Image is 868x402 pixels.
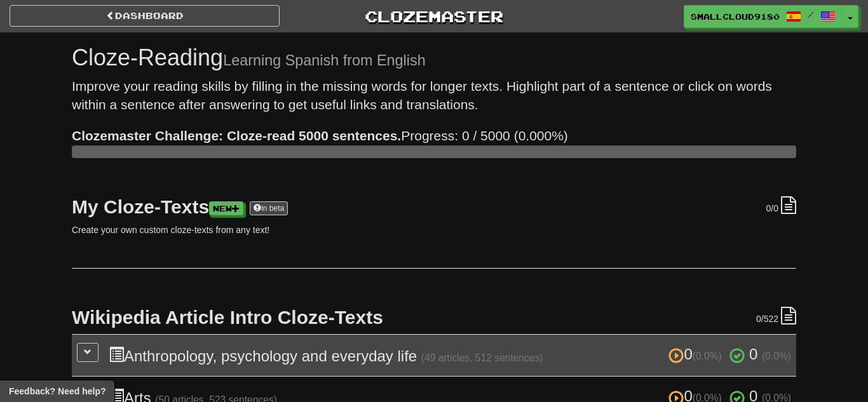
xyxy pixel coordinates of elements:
span: / [808,10,814,19]
p: Improve your reading skills by filling in the missing words for longer texts. Highlight part of a... [72,77,796,114]
p: Create your own custom cloze-texts from any text! [72,224,796,236]
span: 0 [668,345,726,363]
h2: My Cloze-Texts [72,196,796,217]
span: 0 [756,314,761,324]
a: New [209,201,243,215]
a: in beta [250,201,288,215]
a: Dashboard [10,5,280,27]
div: /0 [766,196,796,215]
a: Clozemaster [299,5,569,27]
small: Learning Spanish from English [223,52,426,69]
a: SmallCloud9180 / [684,5,843,28]
span: Open feedback widget [9,385,105,398]
h1: Cloze-Reading [72,45,796,70]
span: SmallCloud9180 [691,11,780,22]
span: Progress: 0 / 5000 (0.000%) [72,128,568,143]
small: (0.0%) [693,351,722,361]
small: (49 articles, 512 sentences) [421,352,543,363]
h2: Wikipedia Article Intro Cloze-Texts [72,307,796,328]
span: 0 [766,203,771,213]
h3: Anthropology, psychology and everyday life [109,346,791,365]
small: (0.0%) [762,351,791,361]
span: 0 [749,345,757,363]
div: /522 [756,307,796,325]
strong: Clozemaster Challenge: Cloze-read 5000 sentences. [72,128,401,143]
